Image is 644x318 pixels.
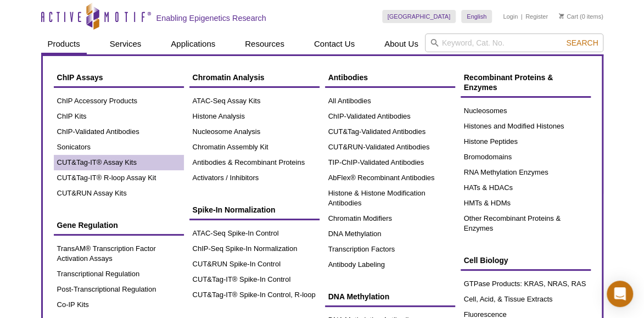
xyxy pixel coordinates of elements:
[54,266,184,282] a: Transcriptional Regulation
[425,34,603,52] input: Keyword, Cat. No.
[54,186,184,201] a: CUT&RUN Assay Kits
[325,286,455,307] a: DNA Methylation
[325,211,455,226] a: Chromatin Modifiers
[189,199,320,220] a: Spike-In Normalization
[325,186,455,211] a: Histone & Histone Modification Antibodies
[189,140,320,155] a: Chromatin Assembly Kit
[461,276,591,292] a: GTPase Products: KRAS, NRAS, RAS
[54,93,184,109] a: ChIP Accessory Products
[461,103,591,119] a: Nucleosomes
[328,73,368,82] span: Antibodies
[461,250,591,271] a: Cell Biology
[566,38,598,47] span: Search
[54,124,184,140] a: ChIP-Validated Antibodies
[307,34,361,54] a: Contact Us
[461,149,591,165] a: Bromodomains
[328,292,389,301] span: DNA Methylation
[461,165,591,180] a: RNA Methylation Enzymes
[54,109,184,124] a: ChIP Kits
[461,10,492,23] a: English
[325,170,455,186] a: AbFlex® Recombinant Antibodies
[57,221,118,230] span: Gene Regulation
[189,93,320,109] a: ATAC-Seq Assay Kits
[525,13,548,20] a: Register
[54,67,184,88] a: ChIP Assays
[189,67,320,88] a: Chromatin Analysis
[325,226,455,242] a: DNA Methylation
[189,256,320,272] a: CUT&RUN Spike-In Control
[461,211,591,236] a: Other Recombinant Proteins & Enzymes
[238,34,291,54] a: Resources
[378,34,425,54] a: About Us
[325,155,455,170] a: TIP-ChIP-Validated Antibodies
[54,282,184,297] a: Post-Transcriptional Regulation
[461,67,591,98] a: Recombinant Proteins & Enzymes
[325,93,455,109] a: All Antibodies
[461,119,591,134] a: Histones and Modified Histones
[164,34,222,54] a: Applications
[189,241,320,256] a: ChIP-Seq Spike-In Normalization
[325,257,455,272] a: Antibody Labeling
[461,196,591,211] a: HMTs & HDMs
[521,10,523,23] li: |
[461,180,591,196] a: HATs & HDACs
[607,281,633,307] div: Open Intercom Messenger
[461,134,591,149] a: Histone Peptides
[325,67,455,88] a: Antibodies
[189,124,320,140] a: Nucleosome Analysis
[156,13,266,23] h2: Enabling Epigenetics Research
[103,34,148,54] a: Services
[54,297,184,313] a: Co-IP Kits
[559,13,578,20] a: Cart
[189,109,320,124] a: Histone Analysis
[464,73,553,92] span: Recombinant Proteins & Enzymes
[464,256,508,265] span: Cell Biology
[54,140,184,155] a: Sonicators
[559,13,564,19] img: Your Cart
[325,140,455,155] a: CUT&RUN-Validated Antibodies
[189,226,320,241] a: ATAC-Seq Spike-In Control
[189,155,320,170] a: Antibodies & Recombinant Proteins
[54,215,184,236] a: Gene Regulation
[382,10,456,23] a: [GEOGRAPHIC_DATA]
[559,10,603,23] li: (0 items)
[54,155,184,170] a: CUT&Tag-IT® Assay Kits
[41,34,87,54] a: Products
[189,170,320,186] a: Activators / Inhibitors
[54,241,184,266] a: TransAM® Transcription Factor Activation Assays
[54,170,184,186] a: CUT&Tag-IT® R-loop Assay Kit
[193,205,276,214] span: Spike-In Normalization
[325,124,455,140] a: CUT&Tag-Validated Antibodies
[461,292,591,307] a: Cell, Acid, & Tissue Extracts
[325,109,455,124] a: ChIP-Validated Antibodies
[57,73,103,82] span: ChIP Assays
[563,38,601,48] button: Search
[193,73,265,82] span: Chromatin Analysis
[189,272,320,287] a: CUT&Tag-IT® Spike-In Control
[503,13,518,20] a: Login
[189,287,320,303] a: CUT&Tag-IT® Spike-In Control, R-loop
[325,242,455,257] a: Transcription Factors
